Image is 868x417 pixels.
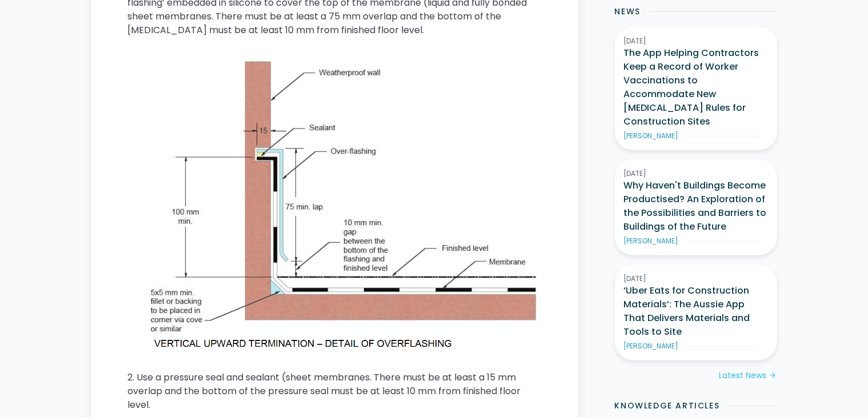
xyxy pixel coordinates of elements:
[615,6,641,18] h2: News
[624,46,768,129] h3: The App Helping Contractors Keep a Record of Worker Vaccinations to Accommodate New [MEDICAL_DATA...
[615,400,720,412] h2: Knowledge Articles
[624,179,768,234] h3: Why Haven't Buildings Become Productised? An Exploration of the Possibilities and Barriers to Bui...
[624,341,679,351] div: [PERSON_NAME]
[128,371,542,412] p: 2. Use a pressure seal and sealant (sheet membranes. There must be at least a 15 mm overlap and t...
[624,284,768,339] h3: ‘Uber Eats for Construction Materials’: The Aussie App That Delivers Materials and Tools to Site
[624,131,679,141] div: [PERSON_NAME]
[719,370,777,382] a: Latest Newsarrow_forward
[624,274,768,284] div: [DATE]
[615,27,777,150] a: [DATE]The App Helping Contractors Keep a Record of Worker Vaccinations to Accommodate New [MEDICA...
[719,370,767,382] div: Latest News
[624,36,768,46] div: [DATE]
[769,370,777,382] div: arrow_forward
[615,264,777,360] a: [DATE]‘Uber Eats for Construction Materials’: The Aussie App That Delivers Materials and Tools to...
[624,169,768,179] div: [DATE]
[624,236,679,246] div: [PERSON_NAME]
[615,159,777,255] a: [DATE]Why Haven't Buildings Become Productised? An Exploration of the Possibilities and Barriers ...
